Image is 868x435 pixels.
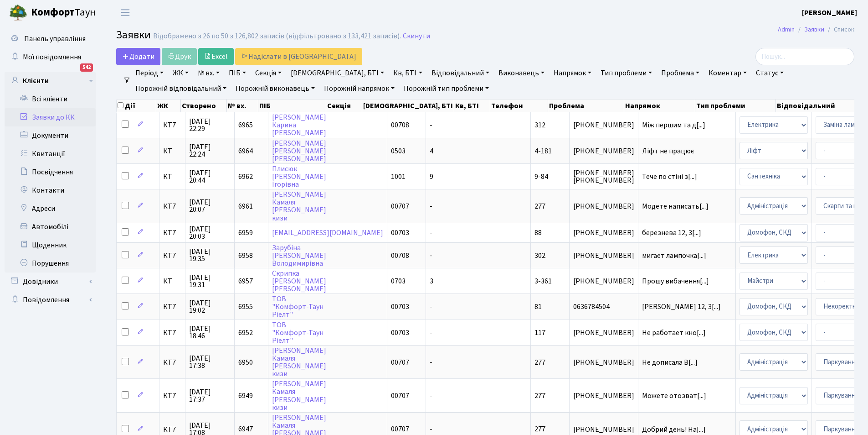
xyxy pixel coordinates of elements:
a: Клієнти [5,72,96,90]
a: Всі клієнти [5,90,96,108]
span: 00708 [391,120,409,130]
span: 88 [534,228,542,238]
span: [DATE] 20:44 [189,169,231,184]
span: 277 [534,201,545,211]
span: 6959 [238,228,253,238]
img: logo.png [9,4,27,22]
a: [PERSON_NAME][PERSON_NAME][PERSON_NAME] [272,138,326,164]
span: Можете отозват[...] [642,391,706,401]
th: Напрямок [624,100,695,112]
a: Панель управління [5,30,96,48]
span: [DATE] 22:24 [189,143,231,158]
span: 6961 [238,201,253,211]
span: 0703 [391,276,406,286]
span: [DATE] 18:46 [189,325,231,340]
th: Створено [181,100,226,112]
span: 6965 [238,120,253,130]
span: КТ7 [163,252,181,259]
a: [PERSON_NAME] [802,7,857,18]
span: - [430,302,432,312]
th: Секція [326,100,362,112]
span: [PHONE_NUMBER] [PHONE_NUMBER] [573,169,634,184]
span: [DATE] 17:37 [189,388,231,403]
span: 00703 [391,328,409,338]
span: КТ [163,147,181,155]
a: Тип проблеми [597,65,656,81]
span: Заявки [116,27,151,43]
span: 00703 [391,302,409,312]
span: Не дописала В[...] [642,357,698,367]
a: [EMAIL_ADDRESS][DOMAIN_NAME] [272,228,383,238]
span: 81 [534,302,542,312]
a: Скрипка[PERSON_NAME][PERSON_NAME] [272,268,326,294]
span: КТ7 [163,229,181,236]
a: Порожній тип проблеми [400,81,493,96]
a: Відповідальний [428,65,493,81]
span: 9 [430,172,433,182]
th: Дії [117,100,156,112]
a: Коментар [705,65,750,81]
span: Між першим та д[...] [642,120,705,130]
span: [PHONE_NUMBER] [573,203,634,210]
span: [PHONE_NUMBER] [573,426,634,433]
span: [PERSON_NAME] 12, 3[...] [642,302,721,312]
span: 3-361 [534,276,552,286]
a: ПІБ [225,65,250,81]
span: мигает лампочка[...] [642,251,706,261]
a: Статус [752,65,787,81]
span: [DATE] 20:07 [189,199,231,213]
span: 4-181 [534,146,552,156]
span: - [430,251,432,261]
span: [PHONE_NUMBER] [573,278,634,285]
span: 00703 [391,228,409,238]
a: Квитанції [5,145,96,163]
th: № вх. [227,100,259,112]
span: 6947 [238,425,253,435]
span: 277 [534,425,545,435]
input: Пошук... [755,48,854,65]
span: - [430,228,432,238]
span: 6962 [238,172,253,182]
th: ПІБ [258,100,326,112]
a: ТОВ"Комфорт-ТаунРіелт" [272,294,324,320]
span: КТ [163,278,181,285]
span: [PHONE_NUMBER] [573,147,634,155]
a: Плисюк[PERSON_NAME]Ігорівна [272,164,326,189]
a: Заявки [804,25,824,34]
a: Excel [198,48,234,65]
a: Порожній виконавець [232,81,318,96]
span: 0503 [391,146,406,156]
span: КТ7 [163,359,181,366]
span: - [430,328,432,338]
a: Порожній відповідальний [132,81,230,96]
a: [PERSON_NAME]Камаля[PERSON_NAME]кизи [272,379,326,412]
th: [DEMOGRAPHIC_DATA], БТІ [362,100,454,112]
span: 302 [534,251,545,261]
a: Контакти [5,181,96,199]
span: КТ7 [163,121,181,129]
a: Напрямок [550,65,595,81]
a: [DEMOGRAPHIC_DATA], БТІ [287,65,388,81]
span: 6952 [238,328,253,338]
a: Зарубіна[PERSON_NAME]Володимирівна [272,243,326,268]
nav: breadcrumb [764,20,868,39]
a: Період [132,65,167,81]
span: Мої повідомлення [23,52,81,62]
span: Тече по стіні з[...] [642,172,697,182]
span: 117 [534,328,545,338]
span: 9-84 [534,172,548,182]
a: Щоденник [5,236,96,254]
span: - [430,120,432,130]
span: 0636784504 [573,303,634,310]
b: Комфорт [31,5,75,20]
li: Список [824,25,854,35]
span: Додати [122,52,154,62]
span: 4 [430,146,433,156]
span: 6964 [238,146,253,156]
a: [PERSON_NAME]Камаля[PERSON_NAME]кизи [272,189,326,223]
a: Адреси [5,199,96,218]
span: - [430,201,432,211]
span: 277 [534,391,545,401]
span: Модете написать[...] [642,201,709,211]
a: № вх. [194,65,223,81]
